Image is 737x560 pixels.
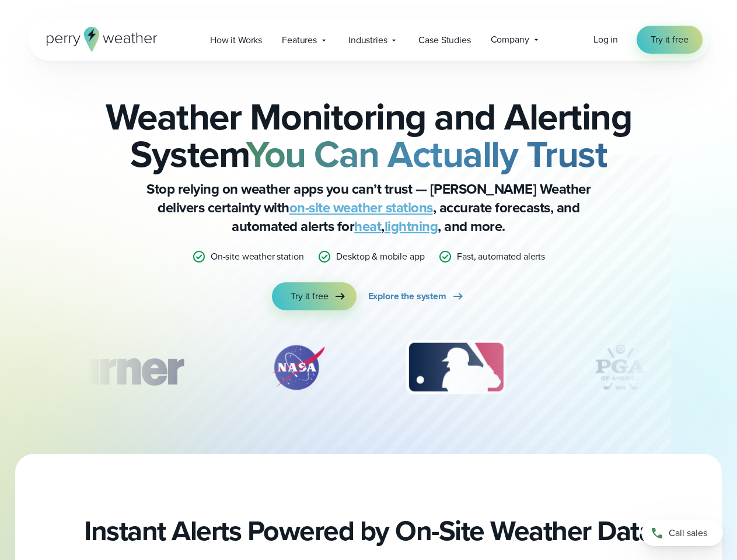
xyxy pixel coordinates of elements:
[669,526,707,540] span: Call sales
[651,33,688,47] span: Try it free
[418,33,470,47] span: Case Studies
[210,33,262,47] span: How it Works
[86,338,651,402] div: slideshow
[272,282,356,310] a: Try it free
[457,250,545,264] p: Fast, automated alerts
[246,127,607,181] strong: You Can Actually Trust
[574,338,667,397] img: PGA.svg
[336,250,424,264] p: Desktop & mobile app
[200,28,272,52] a: How it Works
[84,514,653,547] h2: Instant Alerts Powered by On-Site Weather Data
[135,180,602,236] p: Stop relying on weather apps you can’t trust — [PERSON_NAME] Weather delivers certainty with , ac...
[574,338,667,397] div: 4 of 12
[385,216,438,237] a: lightning
[394,338,518,397] img: MLB.svg
[593,33,618,47] a: Log in
[34,338,200,397] div: 1 of 12
[211,250,304,264] p: On-site weather station
[491,33,529,47] span: Company
[368,289,446,303] span: Explore the system
[641,520,723,546] a: Call sales
[394,338,518,397] div: 3 of 12
[257,338,338,397] div: 2 of 12
[354,216,381,237] a: heat
[257,338,338,397] img: NASA.svg
[291,289,328,303] span: Try it free
[282,33,317,47] span: Features
[408,28,480,52] a: Case Studies
[348,33,387,47] span: Industries
[593,33,618,46] span: Log in
[368,282,465,310] a: Explore the system
[34,338,200,397] img: Turner-Construction_1.svg
[289,197,433,218] a: on-site weather stations
[637,26,702,54] a: Try it free
[86,98,651,173] h2: Weather Monitoring and Alerting System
